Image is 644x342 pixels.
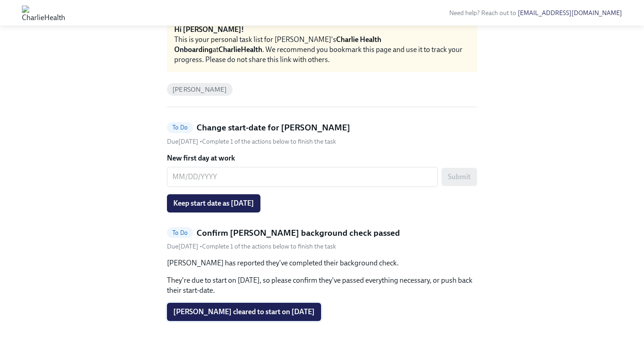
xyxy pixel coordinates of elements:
a: To DoChange start-date for [PERSON_NAME]Due[DATE] •Complete 1 of the actions below to finish the ... [167,122,477,146]
h5: Confirm [PERSON_NAME] background check passed [197,227,400,239]
button: Keep start date as [DATE] [167,194,260,212]
span: [PERSON_NAME] [167,86,233,93]
a: [EMAIL_ADDRESS][DOMAIN_NAME] [518,9,622,17]
img: CharlieHealth [22,5,65,20]
p: [PERSON_NAME] has reported they've completed their background check. [167,258,477,268]
div: • Complete 1 of the actions below to finish the task [167,242,336,251]
h5: Change start-date for [PERSON_NAME] [197,122,350,134]
span: Thursday, September 18th 2025, 10:00 am [167,138,200,145]
div: • Complete 1 of the actions below to finish the task [167,137,336,146]
span: Thursday, September 18th 2025, 10:00 am [167,243,200,250]
strong: Hi [PERSON_NAME]! [174,25,244,34]
span: To Do [167,229,193,236]
strong: CharlieHealth [218,45,262,54]
span: To Do [167,124,193,131]
span: Keep start date as [DATE] [173,199,254,208]
div: This is your personal task list for [PERSON_NAME]'s at . We recommend you bookmark this page and ... [174,35,470,65]
label: New first day at work [167,153,477,163]
p: They're due to start on [DATE], so please confirm they've passed everything necessary, or push ba... [167,275,477,295]
span: [PERSON_NAME] cleared to start on [DATE] [173,307,315,316]
button: [PERSON_NAME] cleared to start on [DATE] [167,303,321,321]
span: Need help? Reach out to [449,9,622,17]
a: To DoConfirm [PERSON_NAME] background check passedDue[DATE] •Complete 1 of the actions below to f... [167,227,477,251]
